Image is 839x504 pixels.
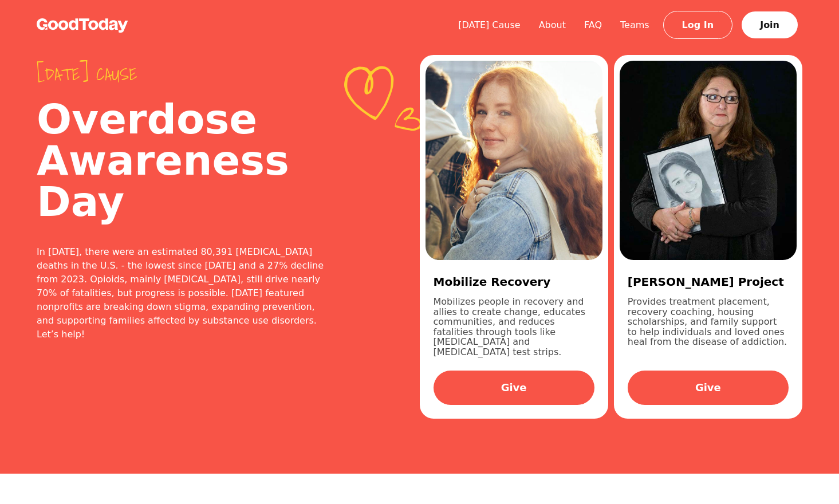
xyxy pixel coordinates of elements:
a: Give [628,371,789,405]
img: 55549765-e85d-421c-af94-2c426a1bf89a.jpg [426,61,602,260]
div: In [DATE], there were an estimated 80,391 [MEDICAL_DATA] deaths in the U.S. - the lowest since [D... [37,245,328,341]
img: 080820140142Email%20Template%20-%20CharityB_v2.jpg [620,61,797,260]
a: Log In [663,11,733,39]
a: [DATE] Cause [449,19,530,30]
a: Give [434,371,594,405]
a: Join [742,11,798,38]
span: [DATE] cause [37,64,328,85]
a: Teams [611,19,659,30]
p: Mobilizes people in recovery and allies to create change, educates communities, and reduces fatal... [434,297,594,357]
h2: Overdose Awareness Day [37,99,328,222]
a: FAQ [575,19,611,30]
img: GoodToday [37,18,128,33]
h3: [PERSON_NAME] Project [628,274,789,290]
a: About [530,19,575,30]
h3: Mobilize Recovery [434,274,594,290]
p: Provides treatment placement, recovery coaching, housing scholarships, and family support to help... [628,297,789,357]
